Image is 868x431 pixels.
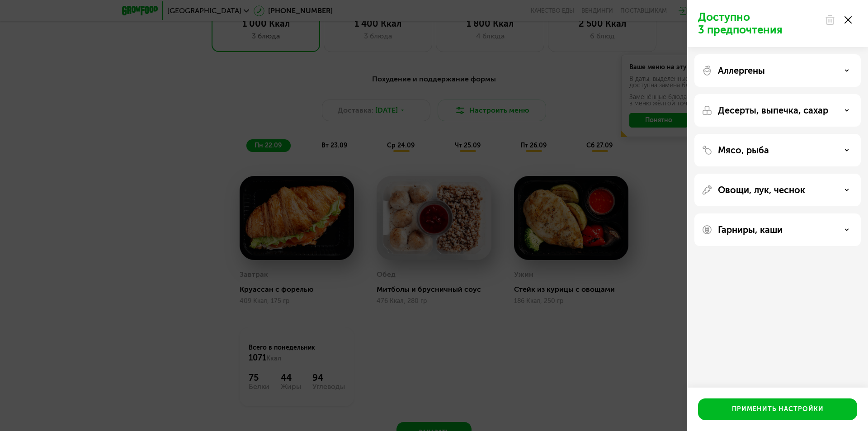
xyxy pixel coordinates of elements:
[718,65,765,76] p: Аллергены
[698,11,819,36] p: Доступно 3 предпочтения
[718,105,828,116] p: Десерты, выпечка, сахар
[732,405,824,414] div: Применить настройки
[718,224,783,235] p: Гарниры, каши
[718,185,805,195] p: Овощи, лук, чеснок
[718,145,769,156] p: Мясо, рыба
[698,398,857,420] button: Применить настройки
